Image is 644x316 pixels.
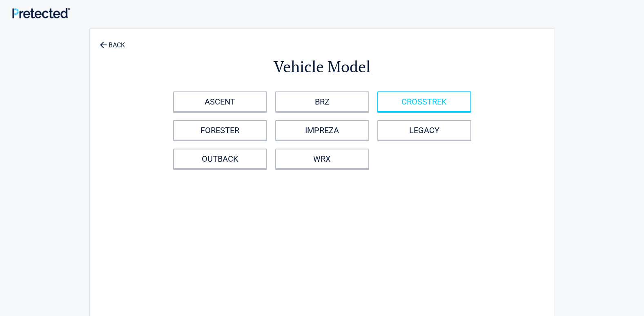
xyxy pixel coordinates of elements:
[135,56,510,77] h2: Vehicle Model
[12,8,70,18] img: Main Logo
[275,120,369,140] a: IMPREZA
[377,120,471,140] a: LEGACY
[275,149,369,169] a: WRX
[275,91,369,112] a: BRZ
[98,34,127,49] a: BACK
[173,91,267,112] a: ASCENT
[173,149,267,169] a: OUTBACK
[173,120,267,140] a: FORESTER
[377,91,471,112] a: CROSSTREK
